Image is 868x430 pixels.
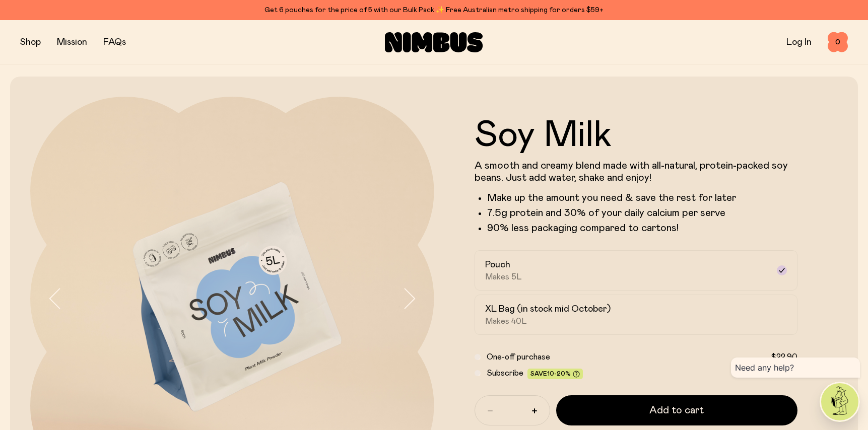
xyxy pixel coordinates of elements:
[475,160,798,184] p: A smooth and creamy blend made with all-natural, protein-packed soy beans. Just add water, shake ...
[485,259,510,271] h2: Pouch
[556,395,798,425] button: Add to cart
[475,117,798,154] h1: Soy Milk
[771,353,797,361] span: $22.90
[547,371,571,377] span: 10-20%
[485,316,527,326] span: Makes 40L
[487,353,550,361] span: One-off purchase
[530,371,580,378] span: Save
[731,357,860,378] div: Need any help?
[57,38,87,47] a: Mission
[821,383,858,420] img: agent
[649,403,704,417] span: Add to cart
[487,222,798,234] p: 90% less packaging compared to cartons!
[103,38,126,47] a: FAQs
[487,369,523,377] span: Subscribe
[828,32,848,52] button: 0
[485,303,611,315] h2: XL Bag (in stock mid October)
[485,272,522,282] span: Makes 5L
[487,192,798,204] li: Make up the amount you need & save the rest for later
[487,207,798,219] li: 7.5g protein and 30% of your daily calcium per serve
[20,4,848,16] div: Get 6 pouches for the price of 5 with our Bulk Pack ✨ Free Australian metro shipping for orders $59+
[786,38,812,47] a: Log In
